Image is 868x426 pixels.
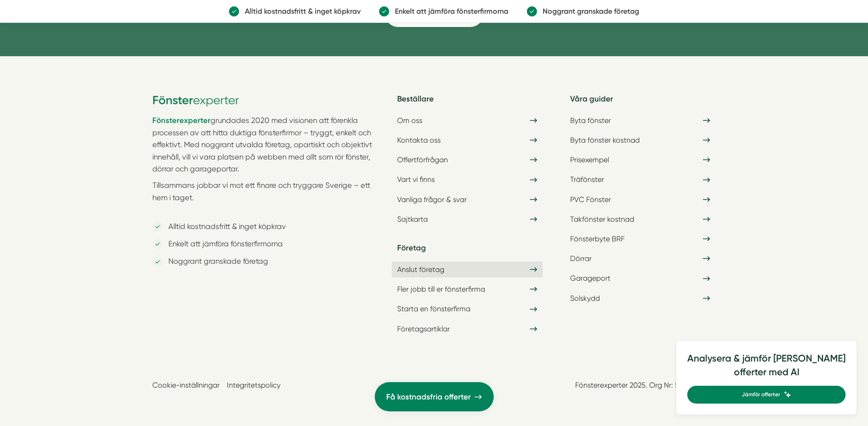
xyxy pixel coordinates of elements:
a: Fönsterbyte BRF [565,231,716,247]
a: Kontakta oss [392,132,543,148]
a: Om oss [392,112,543,128]
h5: Företag [392,231,543,261]
a: Vanliga frågor & svar [392,192,543,208]
p: Alltid kostnadsfritt & inget köpkrav [239,5,361,17]
a: Jämför offerter [687,386,846,404]
p: Enkelt att jämföra fönsterfirmorna [163,238,283,250]
a: Fler jobb till er fönsterfirma [392,281,543,297]
a: Fönsterexperter 2025. Org Nr: 559252-5512 [575,381,716,389]
a: Träfönster [565,171,716,187]
a: Företagsartiklar [392,321,543,337]
a: Byta fönster [565,112,716,128]
p: grundades 2020 med visionen att förenkla processen av att hitta duktiga fönsterfirmor – tryggt, e... [152,114,381,175]
a: Få kostnadsfria offerter [375,382,494,411]
a: Sajtkarta [392,211,543,227]
span: Få kostnadsfria offerter [386,391,471,403]
a: Byta fönster kostnad [565,132,716,148]
h4: Analysera & jämför [PERSON_NAME] offerter med AI [687,351,846,386]
a: Vart vi finns [392,171,543,187]
a: Fönsterexperter [152,116,210,125]
a: Integritetspolicy [227,381,280,389]
a: Offertförfrågan [392,152,543,168]
a: Anslut företag [392,261,543,277]
p: Noggrant granskade företag [537,5,639,17]
a: Garageport [565,270,716,286]
a: Solskydd [565,290,716,306]
a: PVC Fönster [565,192,716,208]
h5: Våra guider [565,93,716,112]
p: Tillsammans jobbar vi mot ett finare och tryggare Sverige – ett hem i taget. [152,180,381,216]
span: Jämför offerter [742,390,780,399]
a: Cookie-inställningar [152,381,220,389]
h5: Beställare [392,93,543,112]
p: Enkelt att jämföra fönsterfirmorna [389,5,508,17]
p: Noggrant granskade företag [163,256,268,267]
a: Starta en fönsterfirma [392,301,543,317]
p: Alltid kostnadsfritt & inget köpkrav [163,221,286,233]
img: Fönsterexperter [152,93,239,107]
a: Takfönster kostnad [565,211,716,227]
a: Prisexempel [565,152,716,168]
strong: Fönsterexperter [152,116,210,125]
a: Dörrar [565,250,716,266]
